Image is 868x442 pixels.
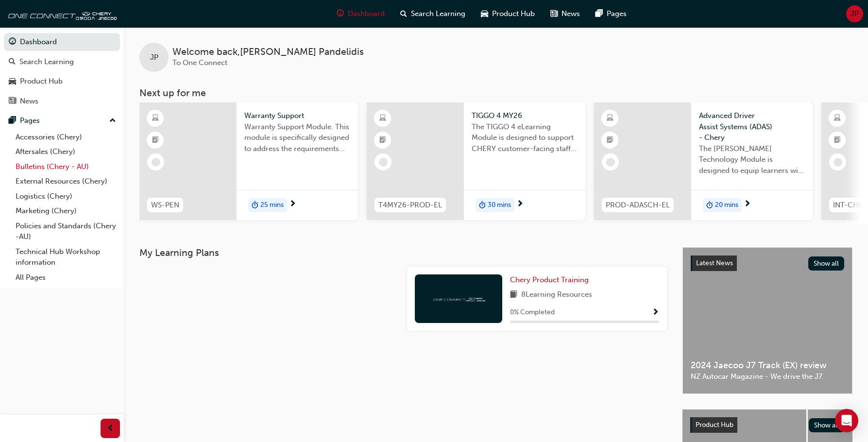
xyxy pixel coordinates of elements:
a: news-iconNews [543,4,588,24]
a: External Resources (Chery) [12,174,120,189]
span: search-icon [9,58,16,67]
span: duration-icon [706,199,713,212]
span: WS-PEN [151,200,179,211]
button: Show all [809,418,845,432]
span: guage-icon [337,8,344,20]
span: next-icon [289,200,296,209]
span: Welcome back , [PERSON_NAME] Pandelidis [172,47,364,58]
a: Latest NewsShow all [691,255,844,271]
span: booktick-icon [834,134,841,147]
div: Pages [20,115,40,126]
span: learningRecordVerb_NONE-icon [379,158,388,167]
button: DashboardSearch LearningProduct HubNews [4,31,120,112]
button: Show all [808,256,845,271]
a: Product HubShow all [690,417,845,433]
span: search-icon [400,8,407,20]
a: Product Hub [4,72,120,90]
span: To One Connect [172,58,227,67]
button: Show Progress [652,306,659,319]
span: 0 % Completed [510,307,555,318]
span: Search Learning [411,8,465,19]
span: 8 Learning Resources [521,289,592,301]
span: car-icon [9,77,16,86]
a: Logistics (Chery) [12,189,120,204]
a: Search Learning [4,53,120,71]
span: NZ Autocar Magazine - We drive the J7. [691,371,844,382]
a: Latest NewsShow all2024 Jaecoo J7 Track (EX) reviewNZ Autocar Magazine - We drive the J7. [682,247,852,394]
span: guage-icon [9,38,16,47]
a: Accessories (Chery) [12,130,120,145]
button: Pages [4,112,120,130]
span: car-icon [481,8,488,20]
div: Product Hub [20,76,63,87]
a: T4MY26-PROD-ELTIGGO 4 MY26The TIGGO 4 eLearning Module is designed to support CHERY customer-faci... [367,102,585,220]
span: Chery Product Training [510,275,589,284]
span: prev-icon [107,423,114,435]
h3: My Learning Plans [139,247,667,258]
span: pages-icon [596,8,603,20]
span: 30 mins [488,200,511,211]
span: T4MY26-PROD-EL [378,200,442,211]
div: Open Intercom Messenger [835,409,858,432]
a: Aftersales (Chery) [12,144,120,159]
span: Warranty Support Module. This module is specifically designed to address the requirements and pro... [244,121,350,154]
div: Search Learning [19,56,74,68]
span: Latest News [696,259,733,267]
a: Marketing (Chery) [12,204,120,219]
span: duration-icon [479,199,486,212]
a: guage-iconDashboard [329,4,392,24]
span: news-icon [9,97,16,106]
a: Technical Hub Workshop information [12,244,120,270]
span: up-icon [109,115,116,127]
span: Warranty Support [244,110,350,121]
a: Chery Product Training [510,274,593,286]
span: news-icon [550,8,558,20]
span: duration-icon [252,199,258,212]
a: Dashboard [4,33,120,51]
span: 20 mins [715,200,738,211]
span: TIGGO 4 MY26 [472,110,578,121]
span: book-icon [510,289,517,301]
span: Pages [607,8,627,19]
span: Product Hub [696,421,733,429]
span: 25 mins [260,200,284,211]
span: Product Hub [492,8,535,19]
button: JP [846,5,863,22]
span: Advanced Driver Assist Systems (ADAS) - Chery [699,110,805,143]
span: pages-icon [9,117,16,125]
span: The TIGGO 4 eLearning Module is designed to support CHERY customer-facing staff with the product ... [472,121,578,154]
span: booktick-icon [152,134,159,147]
a: Bulletins (Chery - AU) [12,159,120,174]
span: learningRecordVerb_NONE-icon [152,158,160,167]
span: learningResourceType_ELEARNING-icon [152,112,159,125]
a: All Pages [12,270,120,285]
h3: Next up for me [124,87,868,99]
a: WS-PENWarranty SupportWarranty Support Module. This module is specifically designed to address th... [139,102,358,220]
span: learningRecordVerb_NONE-icon [834,158,842,167]
span: JP [150,52,158,63]
span: JP [851,8,859,19]
a: search-iconSearch Learning [392,4,473,24]
a: PROD-ADASCH-ELAdvanced Driver Assist Systems (ADAS) - CheryThe [PERSON_NAME] Technology Module is... [594,102,813,220]
span: News [562,8,580,19]
span: booktick-icon [607,134,613,147]
span: learningResourceType_ELEARNING-icon [607,112,613,125]
span: learningResourceType_ELEARNING-icon [834,112,841,125]
span: 2024 Jaecoo J7 Track (EX) review [691,360,844,371]
a: car-iconProduct Hub [473,4,543,24]
a: Policies and Standards (Chery -AU) [12,219,120,244]
span: learningResourceType_ELEARNING-icon [379,112,386,125]
span: next-icon [744,200,751,209]
span: Show Progress [652,308,659,317]
span: booktick-icon [379,134,386,147]
a: News [4,92,120,110]
img: oneconnect [5,4,117,23]
span: learningRecordVerb_NONE-icon [606,158,615,167]
img: oneconnect [432,294,485,303]
span: next-icon [516,200,524,209]
a: pages-iconPages [588,4,634,24]
div: News [20,96,38,107]
span: PROD-ADASCH-EL [606,200,670,211]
